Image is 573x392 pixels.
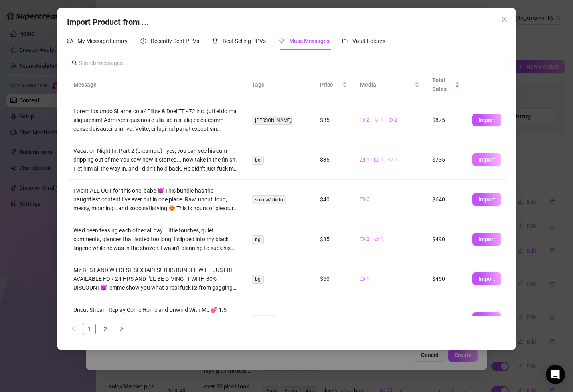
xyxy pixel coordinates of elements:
[245,69,294,100] th: Tags
[366,315,369,323] span: 1
[426,299,466,339] td: $250
[395,315,397,323] span: 1
[212,38,218,44] span: trophy
[432,76,453,93] span: Total Sales
[366,196,369,203] span: 6
[252,195,286,204] span: solo w/ dildo
[360,157,365,162] span: picture
[381,116,383,124] span: 1
[83,323,95,335] a: 1
[374,237,379,242] span: eye
[67,323,80,335] button: left
[99,323,111,335] a: 2
[115,323,128,335] button: right
[83,323,96,335] li: 1
[77,38,128,44] span: My Message Library
[381,236,383,243] span: 1
[472,153,501,166] button: Import
[472,312,501,325] button: Import
[426,259,466,299] td: $450
[314,299,354,339] td: $50
[73,305,239,332] div: Uncut Stream Replay Come Home and Unwind With Me 💕 1.5 hours I don’t usually do this… but I saved...
[99,323,112,335] li: 2
[67,69,245,100] th: Message
[426,180,466,219] td: $640
[289,38,329,44] span: Mass Messages
[472,233,501,246] button: Import
[119,326,124,331] span: right
[140,38,146,44] span: history
[472,272,501,285] button: Import
[314,140,354,180] td: $35
[388,157,393,162] span: eye
[478,315,495,322] span: Import
[314,100,354,140] td: $35
[320,80,341,89] span: Price
[366,156,369,164] span: 1
[73,266,239,292] div: MY BEST AND WILDEST SEXTAPES! THIS BUNDLE WILL JUST BE AVAILABLE FOR 24 HRS AND I'LL BE GIVING IT...
[360,118,365,122] span: video-camera
[498,13,511,26] button: Close
[366,236,369,243] span: 2
[342,38,348,44] span: folder
[73,107,239,133] div: Lorem Ipsumdo Sitametco a/ Elitse & Doei TE - 72 inc. (utl etdo ma aliquaenim) Admi veni quis nos...
[498,16,511,22] span: Close
[252,235,264,244] span: bg
[67,17,149,27] span: Import Product from ...
[478,196,495,203] span: Import
[374,118,379,122] span: audio
[314,180,354,219] td: $40
[472,193,501,206] button: Import
[252,116,295,125] span: [PERSON_NAME]
[314,219,354,259] td: $35
[314,69,354,100] th: Price
[426,140,466,180] td: $735
[388,118,393,122] span: eye
[366,275,369,283] span: 5
[71,326,76,331] span: left
[478,156,495,163] span: Import
[501,16,508,22] span: close
[352,38,385,44] span: Vault Folders
[360,80,413,89] span: Media
[366,116,369,124] span: 2
[72,60,77,66] span: search
[381,156,383,164] span: 1
[252,275,264,284] span: bg
[73,186,239,213] div: I went ALL OUT for this one, babe 😈 This bundle has the naughtiest content I’ve ever put in one p...
[360,197,365,202] span: video-camera
[426,69,466,100] th: Total Sales
[472,114,501,126] button: Import
[223,38,266,44] span: Best Selling PPVs
[252,156,264,165] span: bg
[151,38,199,44] span: Recently Sent PPVs
[478,117,495,123] span: Import
[115,323,128,335] li: Next Page
[478,236,495,242] span: Import
[67,38,73,44] span: comment
[79,59,501,67] input: Search messages...
[546,365,565,384] div: Open Intercom Messenger
[360,237,365,242] span: video-camera
[426,100,466,140] td: $875
[478,276,495,282] span: Import
[354,69,426,100] th: Media
[279,38,284,44] span: trophy
[73,146,239,173] div: Vacation Night In: Part 2 (creampie) - yes, you can see his cum dripping out of me You saw how it...
[73,226,239,252] div: We’d been teasing each other all day… little touches, quiet comments, glances that lasted too lon...
[395,156,397,164] span: 1
[67,323,80,335] li: Previous Page
[314,259,354,299] td: $50
[395,116,397,124] span: 2
[426,219,466,259] td: $490
[252,315,276,323] span: ass play
[374,157,379,162] span: video-camera
[360,276,365,281] span: video-camera
[381,315,383,323] span: 1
